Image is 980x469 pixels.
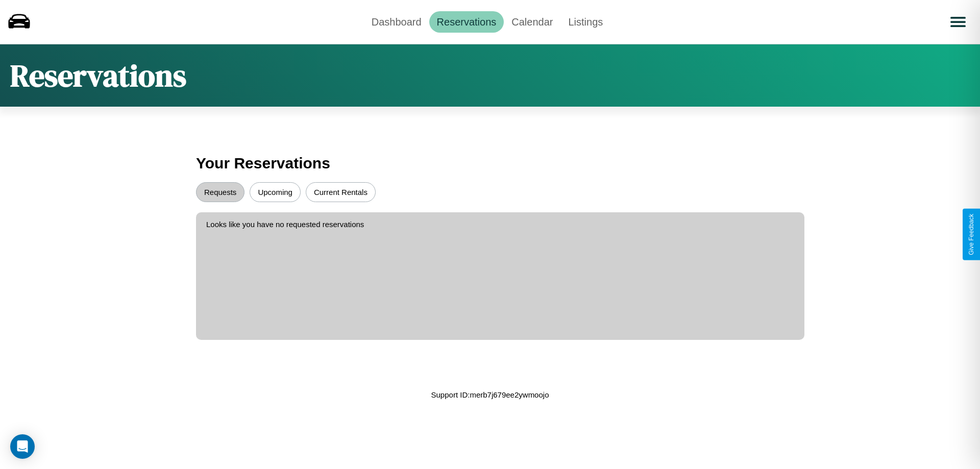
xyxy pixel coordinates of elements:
[306,182,376,202] button: Current Rentals
[10,55,186,96] h1: Reservations
[431,388,549,402] p: Support ID: merb7j679ee2ywmoojo
[968,214,975,255] div: Give Feedback
[196,182,244,202] button: Requests
[196,150,784,177] h3: Your Reservations
[504,11,560,33] a: Calendar
[364,11,429,33] a: Dashboard
[250,182,301,202] button: Upcoming
[560,11,610,33] a: Listings
[429,11,504,33] a: Reservations
[944,8,972,36] button: Open menu
[206,217,794,231] p: Looks like you have no requested reservations
[10,434,35,459] div: Open Intercom Messenger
